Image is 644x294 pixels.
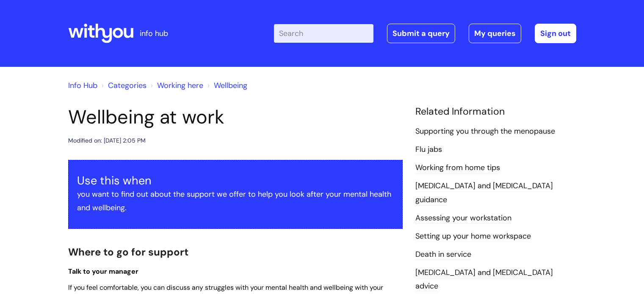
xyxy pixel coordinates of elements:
p: you want to find out about the support we offer to help you look after your mental health and wel... [77,187,394,215]
a: Info Hub [68,80,97,91]
a: Flu jabs [415,144,442,155]
a: Working here [157,80,203,91]
li: Solution home [100,79,146,92]
a: Sign out [535,24,576,43]
span: Where to go for support [68,245,188,258]
a: Categories [108,80,146,91]
h1: Wellbeing at work [68,106,403,129]
a: Submit a query [387,24,455,43]
a: Death in service [415,249,471,260]
input: Search [274,24,373,43]
a: My queries [469,24,521,43]
li: Working here [149,79,203,92]
p: info hub [140,27,168,40]
h4: Related Information [415,106,576,118]
h3: Use this when [77,174,394,187]
a: Wellbeing [214,80,247,91]
a: Setting up your home workspace [415,231,531,242]
a: Working from home tips [415,162,500,173]
div: Modified on: [DATE] 2:05 PM [68,135,146,146]
li: Wellbeing [205,79,247,92]
div: | - [274,24,576,43]
a: [MEDICAL_DATA] and [MEDICAL_DATA] guidance [415,181,553,205]
a: Assessing your workstation [415,213,511,224]
a: [MEDICAL_DATA] and [MEDICAL_DATA] advice [415,267,553,292]
span: Talk to your manager [68,267,138,276]
a: Supporting you through the menopause [415,126,555,137]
